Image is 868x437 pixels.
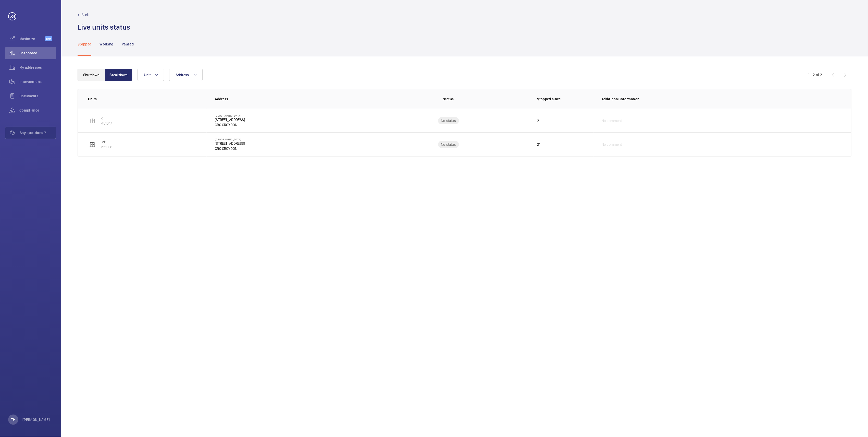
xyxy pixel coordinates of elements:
[176,73,189,77] span: Address
[78,22,130,32] h1: Live units status
[602,96,841,102] p: Additional information
[441,142,456,147] p: No status
[89,118,95,124] img: elevator.svg
[537,118,544,123] p: 21 h
[602,142,622,147] span: No comment
[20,130,56,135] span: Any questions ?
[45,36,52,41] span: Beta
[22,417,50,422] p: [PERSON_NAME]
[89,141,95,148] img: elevator.svg
[215,146,245,151] p: CR0 CROYDON
[11,417,15,422] p: TH
[88,96,207,102] p: Units
[602,118,622,123] span: No comment
[215,114,245,117] p: [GEOGRAPHIC_DATA]
[215,96,368,102] p: Address
[537,96,594,102] p: Stopped since
[81,12,89,17] p: Back
[78,42,91,47] p: Stopped
[215,122,245,127] p: CR0 CROYDON
[808,72,822,77] div: 1 – 2 of 2
[100,42,113,47] p: Working
[215,138,245,141] p: [GEOGRAPHIC_DATA]
[101,144,112,150] p: M51018
[215,141,245,146] p: [STREET_ADDRESS]
[371,96,526,102] p: Status
[19,108,56,113] span: Compliance
[215,117,245,122] p: [STREET_ADDRESS]
[19,93,56,99] span: Documents
[19,36,45,41] span: Maximize
[122,42,134,47] p: Paused
[105,69,132,81] button: Breakdown
[138,69,164,81] button: Unit
[19,65,56,70] span: My addresses
[537,142,544,147] p: 21 h
[78,69,105,81] button: Shutdown
[101,121,112,126] p: M51017
[169,69,203,81] button: Address
[441,118,456,123] p: No status
[101,139,112,144] p: Left
[144,73,151,77] span: Unit
[19,51,56,56] span: Dashboard
[101,116,112,121] p: R
[19,79,56,84] span: Interventions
